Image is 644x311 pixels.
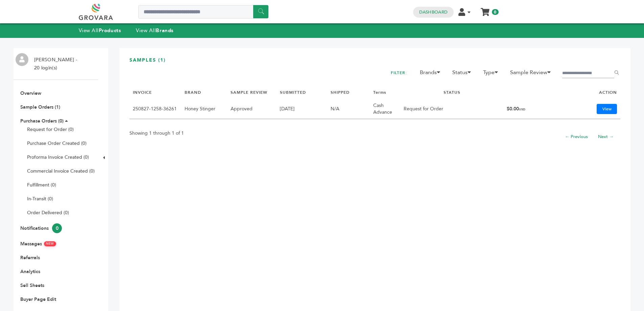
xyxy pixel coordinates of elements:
[27,168,95,174] a: Commercial Invoice Created (0)
[20,225,62,231] a: Notifications0
[99,27,121,34] strong: Products
[20,282,44,289] a: Sell Sheets
[20,118,64,124] a: Purchase Orders (0)
[138,5,268,19] input: Search a product or brand...
[331,90,350,95] a: SHIPPED
[20,241,56,247] a: MessagesNEW
[27,209,69,216] a: Order Delivered (0)
[327,99,370,119] td: N/A
[44,241,56,246] span: NEW
[507,68,558,80] li: Sample Review
[562,69,614,78] input: Filter by keywords
[129,129,184,137] p: Showing 1 through 1 of 1
[449,68,478,80] li: Status
[370,99,400,119] td: Cash Advance
[79,27,121,34] a: View AllProducts
[560,86,620,99] th: ACTION
[597,104,617,114] a: View
[373,90,386,95] a: Terms
[20,104,60,110] a: Sample Orders (1)
[20,268,40,275] a: Analytics
[391,68,407,77] h2: FILTER:
[519,107,525,111] span: USD
[181,99,227,119] td: Honey Stinger
[16,53,28,66] img: profile.png
[156,27,173,34] strong: Brands
[31,56,79,72] li: [PERSON_NAME] - 20 login(s)
[27,182,56,188] a: Fulfillment (0)
[492,9,498,15] span: 0
[20,90,41,96] a: Overview
[419,9,448,15] a: Dashboard
[503,99,560,119] td: $0.00
[27,196,53,202] a: In-Transit (0)
[27,154,89,160] a: Proforma Invoice Created (0)
[20,296,56,303] a: Buyer Page Edit
[227,99,277,119] td: Approved
[280,90,306,95] a: SUBMITTED
[185,90,201,95] a: BRAND
[52,223,62,233] span: 0
[27,140,87,147] a: Purchase Order Created (0)
[133,90,152,95] a: INVOICE
[481,6,489,13] a: My Cart
[136,27,174,34] a: View AllBrands
[20,254,40,261] a: Referrals
[480,68,505,80] li: Type
[277,99,327,119] td: [DATE]
[133,106,177,112] a: 250827-1258-36261
[565,134,588,140] a: ← Previous
[27,126,74,133] a: Request for Order (0)
[416,68,448,80] li: Brands
[231,90,267,95] a: SAMPLE REVIEW
[400,86,503,99] th: STATUS
[400,99,503,119] td: Request for Order
[598,134,614,140] a: Next →
[129,57,620,69] h3: SAMPLES (1)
